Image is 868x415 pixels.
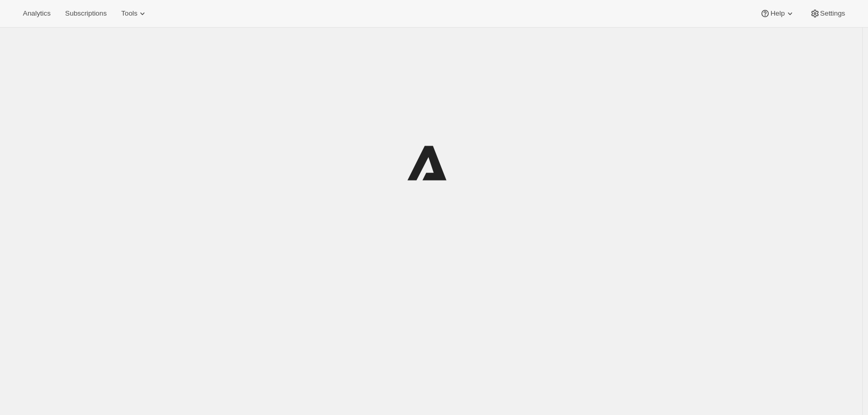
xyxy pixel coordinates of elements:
[820,9,845,18] span: Settings
[770,9,784,18] span: Help
[59,6,113,21] button: Subscriptions
[804,6,851,21] button: Settings
[115,6,154,21] button: Tools
[65,9,107,18] span: Subscriptions
[754,6,801,21] button: Help
[17,6,57,21] button: Analytics
[23,9,50,18] span: Analytics
[121,9,137,18] span: Tools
